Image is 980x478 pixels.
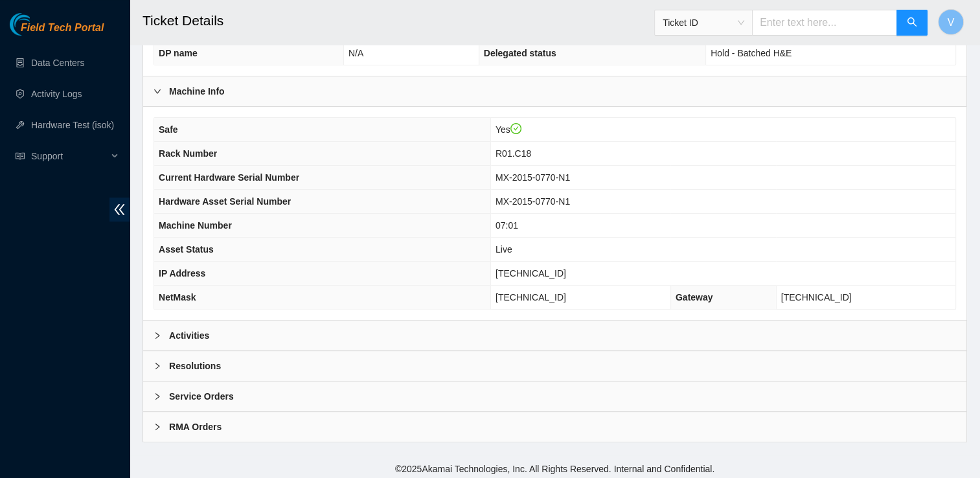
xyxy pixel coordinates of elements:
[496,292,566,302] span: [TECHNICAL_ID]
[169,84,225,98] b: Machine Info
[154,332,161,339] span: right
[154,423,161,431] span: right
[948,14,955,30] span: V
[159,292,196,302] span: NetMask
[496,220,518,231] span: 07:01
[143,321,966,350] div: Activities
[169,389,234,404] b: Service Orders
[143,412,966,442] div: RMA Orders
[711,48,792,58] span: Hold - Batched H&E
[496,172,570,183] span: MX-2015-0770-N1
[484,48,556,58] span: Delegated status
[496,268,566,279] span: [TECHNICAL_ID]
[159,268,205,279] span: IP Address
[10,13,65,36] img: Akamai Technologies
[159,172,299,183] span: Current Hardware Serial Number
[154,362,161,370] span: right
[938,9,964,35] button: V
[169,328,209,343] b: Activities
[496,196,570,207] span: MX-2015-0770-N1
[159,196,291,207] span: Hardware Asset Serial Number
[496,124,521,135] span: Yes
[159,220,232,231] span: Machine Number
[676,292,713,302] span: Gateway
[21,22,104,34] span: Field Tech Portal
[510,123,522,135] span: check-circle
[16,152,25,161] span: read
[154,87,161,95] span: right
[10,23,104,40] a: Akamai TechnologiesField Tech Portal
[752,10,897,36] input: Enter text here...
[169,420,222,434] b: RMA Orders
[663,13,744,32] span: Ticket ID
[154,393,161,400] span: right
[896,10,928,36] button: search
[159,124,178,135] span: Safe
[143,76,966,106] div: Machine Info
[348,48,363,58] span: N/A
[143,381,966,411] div: Service Orders
[143,351,966,381] div: Resolutions
[31,58,84,68] a: Data Centers
[109,198,130,222] span: double-left
[159,48,198,58] span: DP name
[159,244,214,255] span: Asset Status
[496,244,512,255] span: Live
[907,17,917,29] span: search
[159,148,217,159] span: Rack Number
[781,292,852,302] span: [TECHNICAL_ID]
[31,120,114,130] a: Hardware Test (isok)
[31,143,108,169] span: Support
[169,359,221,373] b: Resolutions
[31,89,82,99] a: Activity Logs
[496,148,531,159] span: R01.C18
